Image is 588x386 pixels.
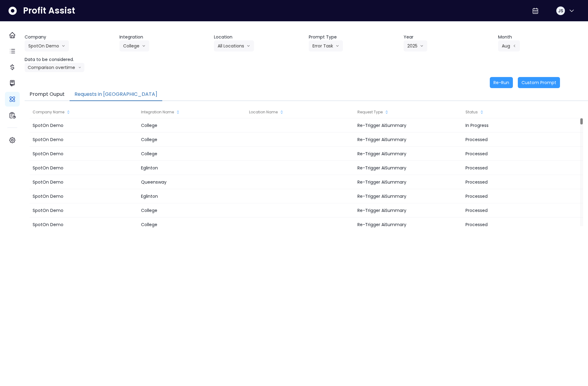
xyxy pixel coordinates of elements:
div: SpotOn Demo [30,147,138,161]
svg: arrow down line [420,43,424,49]
div: Status [462,106,570,118]
div: College [138,217,246,232]
header: Location [214,34,304,40]
header: Company [25,34,115,40]
header: Month [498,34,588,40]
button: SpotOn Demoarrow down line [25,40,69,51]
button: Collegearrow down line [119,40,149,51]
header: Year [404,34,493,40]
header: Prompt Type [309,34,399,40]
div: Re-Trigger AiSummary [354,175,462,189]
div: Company Name [30,106,138,118]
div: Eglinton [138,189,246,203]
div: Queensway [138,175,246,189]
div: In Progress [462,118,570,132]
div: SpotOn Demo [30,175,138,189]
div: Re-Trigger AiSummary [354,217,462,232]
header: Data to be considered. [25,56,115,63]
button: Comparison overtimearrow down line [25,63,84,72]
svg: arrow down line [62,43,65,49]
div: Integration Name [138,106,246,118]
div: College [138,132,246,147]
div: Re-Trigger AiSummary [354,161,462,175]
div: Re-Trigger AiSummary [354,132,462,147]
div: Eglinton [138,161,246,175]
div: College [138,118,246,132]
div: SpotOn Demo [30,118,138,132]
button: Prompt Ouput [25,88,70,101]
span: JS [558,8,563,14]
button: 2025arrow down line [404,40,427,51]
svg: arrow down line [78,64,81,71]
div: College [138,203,246,217]
div: Processed [462,161,570,175]
svg: arrow down line [142,43,146,49]
div: Processed [462,132,570,147]
button: Re-Run [490,77,513,88]
div: Processed [462,147,570,161]
div: SpotOn Demo [30,203,138,217]
div: Re-Trigger AiSummary [354,147,462,161]
div: SpotOn Demo [30,132,138,147]
div: SpotOn Demo [30,189,138,203]
button: Augarrow left line [498,40,520,51]
div: Processed [462,203,570,217]
button: Custom Prompt [518,77,560,88]
button: All Locationsarrow down line [214,40,254,51]
div: Re-Trigger AiSummary [354,189,462,203]
header: Integration [119,34,209,40]
svg: arrow left line [513,43,516,49]
div: Re-Trigger AiSummary [354,203,462,217]
div: Processed [462,217,570,232]
div: SpotOn Demo [30,161,138,175]
button: Error Taskarrow down line [309,40,343,51]
svg: arrow down line [336,43,339,49]
span: Profit Assist [23,5,75,16]
svg: arrow down line [247,43,250,49]
div: Processed [462,175,570,189]
div: Request Type [354,106,462,118]
div: Location Name [246,106,354,118]
button: Requests in [GEOGRAPHIC_DATA] [70,88,162,101]
div: Processed [462,189,570,203]
div: Re-Trigger AiSummary [354,118,462,132]
div: SpotOn Demo [30,217,138,232]
div: College [138,147,246,161]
